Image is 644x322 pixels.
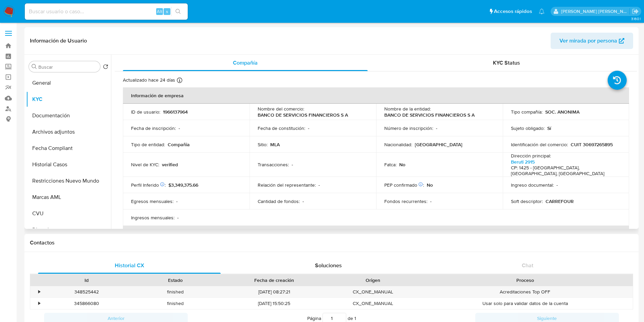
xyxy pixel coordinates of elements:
[168,182,198,188] span: $3,349,375.66
[131,125,176,131] p: Fecha de inscripción :
[225,277,324,284] div: Fecha de creación
[26,124,111,140] button: Archivos adjuntos
[511,125,545,131] p: Sujeto obligado :
[354,315,356,322] span: 1
[136,277,215,284] div: Estado
[427,182,433,188] p: No
[511,198,543,204] p: Soft descriptor :
[42,298,131,309] div: 345866080
[171,7,185,16] button: search-icon
[47,277,126,284] div: Id
[38,64,97,70] input: Buscar
[399,162,405,168] p: No
[38,289,40,295] div: •
[179,125,180,131] p: -
[511,182,554,188] p: Ingreso documental :
[26,75,111,91] button: General
[26,156,111,173] button: Historial Casos
[258,198,300,204] p: Cantidad de fondos :
[632,8,639,15] a: Salir
[103,64,108,71] button: Volver al orden por defecto
[258,141,268,148] p: Sitio :
[163,109,188,115] p: 1966137964
[177,215,179,221] p: -
[511,141,568,148] p: Identificación del comercio :
[131,141,165,148] p: Tipo de entidad :
[25,7,188,16] input: Buscar usuario o caso...
[115,261,144,269] span: Historial CX
[220,286,329,298] div: [DATE] 08:27:21
[415,141,462,148] p: [GEOGRAPHIC_DATA]
[546,198,574,204] p: CARREFOUR
[42,286,131,298] div: 348525442
[545,109,579,115] p: SOC. ANONIMA
[494,8,532,15] span: Accesos rápidos
[38,300,40,307] div: •
[384,141,412,148] p: Nacionalidad :
[258,125,305,131] p: Fecha de constitución :
[131,162,159,168] p: Nivel de KYC :
[436,125,437,131] p: -
[511,109,542,115] p: Tipo compañía :
[131,109,160,115] p: ID de usuario :
[556,182,558,188] p: -
[315,261,342,269] span: Soluciones
[30,37,87,44] h1: Información de Usuario
[329,298,418,309] div: CX_ONE_MANUAL
[384,112,475,118] p: BANCO DE SERVICIOS FINANCIEROS S A
[32,64,37,69] button: Buscar
[220,298,329,309] div: [DATE] 15:50:25
[292,162,293,168] p: -
[131,298,220,309] div: finished
[131,198,173,204] p: Egresos mensuales :
[176,198,178,204] p: -
[522,261,533,269] span: Chat
[547,125,551,131] p: Sí
[131,182,166,188] p: Perfil Inferido :
[233,59,258,67] span: Compañía
[26,107,111,124] button: Documentación
[384,198,427,204] p: Fondos recurrentes :
[493,59,520,67] span: KYC Status
[123,226,629,242] th: Datos de contacto
[26,205,111,222] button: CVU
[168,141,190,148] p: Compañia
[561,8,630,15] p: sandra.helbardt@mercadolibre.com
[418,298,633,309] div: Usar solo para validar datos de la cuenta
[430,198,431,204] p: -
[30,239,633,246] h1: Contactos
[131,215,174,221] p: Ingresos mensuales :
[162,162,178,168] p: verified
[26,91,111,107] button: KYC
[571,141,613,148] p: CUIT 30697265895
[511,165,619,177] h4: CP: 1425 - [GEOGRAPHIC_DATA], [GEOGRAPHIC_DATA], [GEOGRAPHIC_DATA]
[258,112,348,118] p: BANCO DE SERVICIOS FINANCIEROS S A
[123,87,629,104] th: Información de empresa
[511,158,535,165] a: Beruti 2915
[384,106,431,112] p: Nombre de la entidad :
[258,106,304,112] p: Nombre del comercio :
[308,125,309,131] p: -
[551,33,633,49] button: Ver mirada por persona
[166,8,168,15] span: s
[258,162,289,168] p: Transacciones :
[270,141,280,148] p: MLA
[333,277,413,284] div: Origen
[26,140,111,156] button: Fecha Compliant
[422,277,628,284] div: Proceso
[302,198,304,204] p: -
[318,182,320,188] p: -
[384,125,433,131] p: Número de inscripción :
[559,33,617,49] span: Ver mirada por persona
[418,286,633,298] div: Acreditaciones Top OFF
[511,153,551,159] p: Dirección principal :
[384,162,397,168] p: Fatca :
[539,9,545,14] a: Notificaciones
[157,8,162,15] span: Alt
[131,286,220,298] div: finished
[329,286,418,298] div: CX_ONE_MANUAL
[123,77,175,83] p: Actualizado hace 24 días
[384,182,424,188] p: PEP confirmado :
[26,222,111,238] button: Direcciones
[258,182,316,188] p: Relación del representante :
